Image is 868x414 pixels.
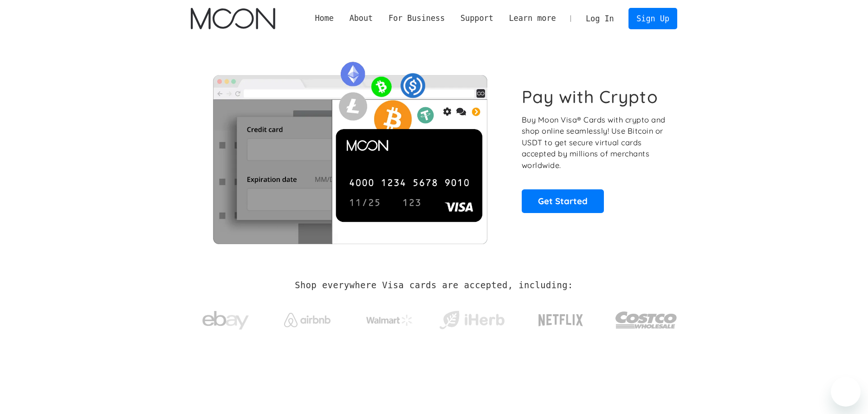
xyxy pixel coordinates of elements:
a: Walmart [355,305,424,330]
div: For Business [381,13,453,24]
iframe: Кнопка запуска окна обмена сообщениями [831,377,861,407]
div: Learn more [509,13,556,24]
a: Get Started [522,189,604,213]
a: home [191,8,275,29]
img: Moon Logo [191,8,275,29]
a: Costco [615,293,677,342]
a: ebay [191,297,260,340]
h2: Shop everywhere Visa cards are accepted, including: [295,280,573,291]
img: Walmart [366,315,413,326]
div: About [350,13,373,24]
img: iHerb [437,308,506,332]
h1: Pay with Crypto [522,86,658,107]
div: Support [453,13,501,24]
img: Netflix [538,309,584,332]
div: For Business [389,13,445,24]
img: ebay [202,306,249,335]
a: iHerb [437,299,506,337]
a: Sign Up [628,8,677,29]
a: Home [307,13,342,24]
img: Moon Cards let you spend your crypto anywhere Visa is accepted. [191,55,509,244]
div: Support [460,13,493,24]
img: Airbnb [284,313,330,327]
p: Buy Moon Visa® Cards with crypto and shop online seamlessly! Use Bitcoin or USDT to get secure vi... [522,114,667,171]
a: Log In [578,8,622,29]
div: Learn more [501,13,564,24]
a: Netflix [519,299,602,336]
div: About [342,13,381,24]
a: Airbnb [273,304,342,332]
img: Costco [615,303,677,337]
